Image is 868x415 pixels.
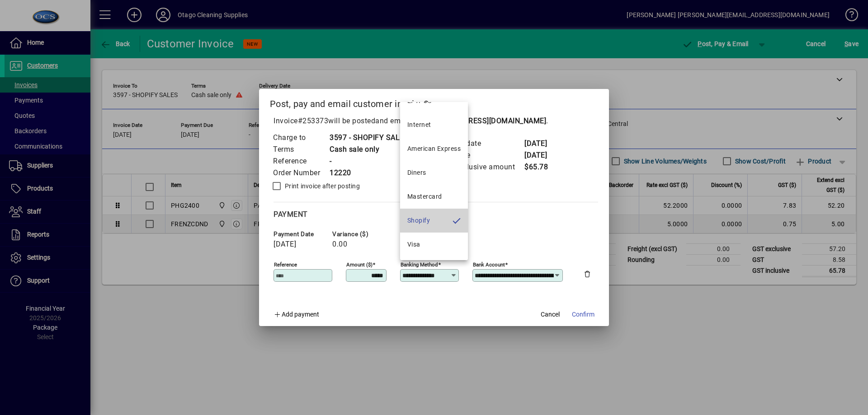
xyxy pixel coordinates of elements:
[274,261,297,268] mat-label: Reference
[274,231,328,238] span: Payment date
[439,138,524,149] td: Invoice date
[426,117,546,125] b: [EMAIL_ADDRESS][DOMAIN_NAME]
[524,138,560,149] td: [DATE]
[568,306,598,322] button: Confirm
[439,161,524,173] td: GST inclusive amount
[273,155,329,167] td: Reference
[282,311,319,318] span: Add payment
[541,310,560,319] span: Cancel
[572,310,594,319] span: Confirm
[273,132,329,144] td: Charge to
[524,149,560,161] td: [DATE]
[298,117,329,125] span: #253373
[473,261,505,268] mat-label: Bank Account
[274,240,296,248] span: [DATE]
[259,89,609,115] h2: Post, pay and email customer invoice?
[346,261,373,268] mat-label: Amount ($)
[274,210,308,219] span: Payment
[329,144,409,155] td: Cash sale only
[439,149,524,161] td: Due date
[270,306,323,322] button: Add payment
[332,240,347,248] span: 0.00
[329,132,409,144] td: 3597 - SHOPIFY SALES
[273,144,329,155] td: Terms
[283,182,360,191] label: Print invoice after posting
[273,167,329,179] td: Order Number
[332,231,387,238] span: Variance ($)
[329,155,409,167] td: -
[375,117,546,125] span: and emailed to
[329,167,409,179] td: 12220
[536,306,565,322] button: Cancel
[524,161,560,173] td: $65.78
[270,116,598,126] p: Invoice will be posted .
[401,261,438,268] mat-label: Banking method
